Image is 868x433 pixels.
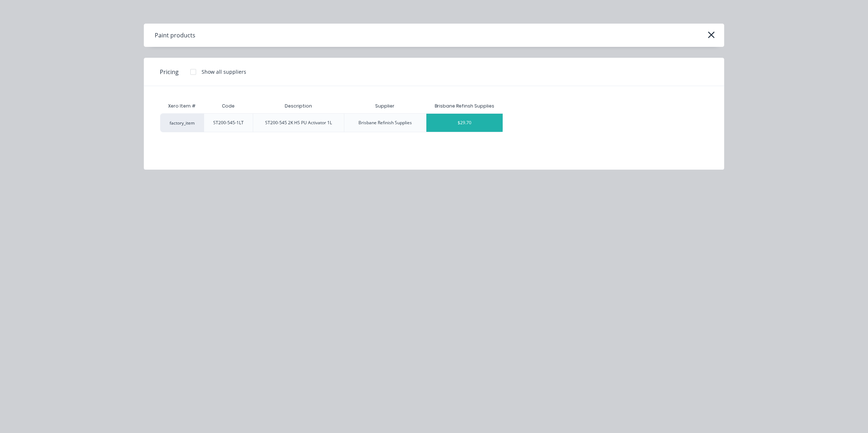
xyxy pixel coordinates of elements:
[160,113,204,132] div: factory_item
[426,114,503,132] div: $29.70
[160,68,179,76] span: Pricing
[213,120,244,126] div: ST200-545-1LT
[216,97,240,115] div: Code
[279,97,318,115] div: Description
[265,120,332,126] div: ST200-545 2K HS PU Activator 1L
[369,97,400,115] div: Supplier
[358,120,412,126] div: Brisbane Refinish Supplies
[202,68,246,76] div: Show all suppliers
[155,31,195,40] div: Paint products
[160,99,204,113] div: Xero Item #
[435,103,494,109] div: Brisbane Refinsh Supplies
